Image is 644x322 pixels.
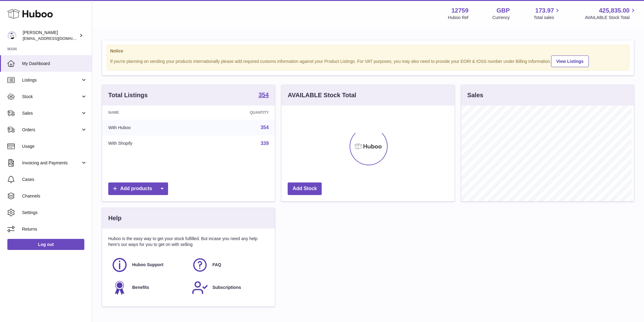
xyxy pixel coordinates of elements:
h3: AVAILABLE Stock Total [288,91,356,99]
th: Name [102,105,195,120]
span: Settings [22,210,87,216]
span: Channels [22,193,87,199]
a: Add products [108,182,168,195]
a: 425,835.00 AVAILABLE Stock Total [585,6,637,21]
a: 173.97 Total sales [534,6,561,21]
span: Returns [22,226,87,232]
div: Currency [493,15,510,21]
span: Sales [22,110,81,116]
span: FAQ [213,262,221,268]
span: [EMAIL_ADDRESS][DOMAIN_NAME] [23,36,90,41]
p: Huboo is the easy way to get your stock fulfilled. But incase you need any help here's our ways f... [108,236,269,247]
span: Listings [22,77,81,83]
span: 425,835.00 [599,6,630,15]
a: 354 [259,92,269,99]
h3: Sales [467,91,483,99]
strong: Notice [110,48,626,54]
a: Log out [7,239,84,250]
strong: GBP [496,6,510,15]
span: Total sales [534,15,561,21]
h3: Total Listings [108,91,148,99]
span: Subscriptions [213,285,241,290]
a: Benefits [111,279,186,296]
img: sofiapanwar@unndr.com [7,31,17,40]
td: With Shopify [102,136,195,151]
a: Huboo Support [111,257,186,273]
span: Orders [22,127,81,133]
div: [PERSON_NAME] [23,30,78,41]
th: Quantity [195,105,275,120]
span: 173.97 [535,6,554,15]
span: AVAILABLE Stock Total [585,15,637,21]
a: Add Stock [288,182,322,195]
h3: Help [108,214,121,222]
div: Huboo Ref [448,15,469,21]
span: Invoicing and Payments [22,160,81,166]
strong: 354 [259,92,269,98]
a: View Listings [551,56,589,67]
span: Huboo Support [132,262,163,268]
a: 354 [261,125,269,130]
a: 339 [261,141,269,146]
span: Stock [22,94,81,100]
span: Cases [22,177,87,182]
div: If you're planning on sending your products internationally please add required customs informati... [110,55,626,67]
span: Usage [22,144,87,149]
strong: 12759 [451,6,469,15]
span: Benefits [132,285,149,290]
a: FAQ [192,257,266,273]
span: My Dashboard [22,61,87,67]
td: With Huboo [102,120,195,136]
a: Subscriptions [192,279,266,296]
